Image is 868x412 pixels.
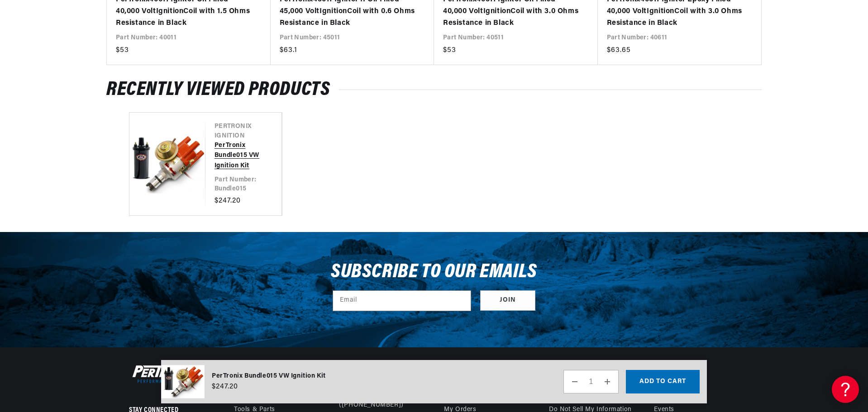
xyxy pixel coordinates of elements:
[626,370,700,393] button: Add to cart
[106,81,762,99] h2: RECENTLY VIEWED PRODUCTS
[215,141,263,171] a: PerTronix Bundle015 VW Ignition Kit
[129,363,201,385] img: Pertronix
[129,112,739,216] ul: Slider
[212,371,326,381] div: PerTronix Bundle015 VW Ignition Kit
[161,365,205,398] img: PerTronix Bundle015 VW Ignition Kit
[212,381,238,392] span: $247.20
[331,264,537,281] h3: Subscribe to our emails
[480,290,535,311] button: Subscribe
[333,291,471,311] input: Email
